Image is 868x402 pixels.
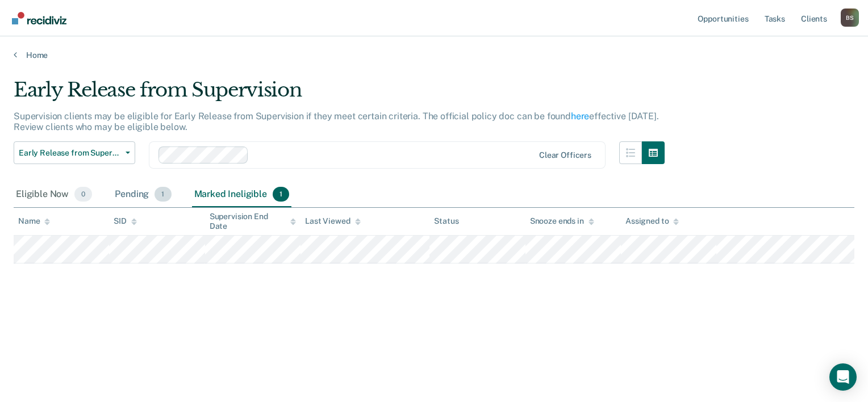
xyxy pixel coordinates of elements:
div: Open Intercom Messenger [829,363,857,391]
div: Status [434,216,458,226]
div: Name [18,216,50,226]
div: Eligible Now0 [14,182,94,207]
span: 1 [273,187,289,202]
button: Profile dropdown button [841,9,859,27]
button: Early Release from Supervision [14,141,135,164]
div: SID [114,216,137,226]
span: 0 [74,187,92,202]
div: Early Release from Supervision [14,78,665,111]
div: B S [841,9,859,27]
div: Assigned to [625,216,679,226]
span: Early Release from Supervision [19,148,121,158]
div: Supervision End Date [210,212,296,231]
span: 1 [155,187,171,202]
div: Clear officers [539,150,591,160]
img: Recidiviz [12,12,66,24]
div: Snooze ends in [530,216,594,226]
a: here [571,111,589,122]
div: Marked Ineligible1 [192,182,292,207]
a: Home [14,50,854,60]
div: Last Viewed [305,216,360,226]
p: Supervision clients may be eligible for Early Release from Supervision if they meet certain crite... [14,111,659,132]
div: Pending1 [112,182,173,207]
